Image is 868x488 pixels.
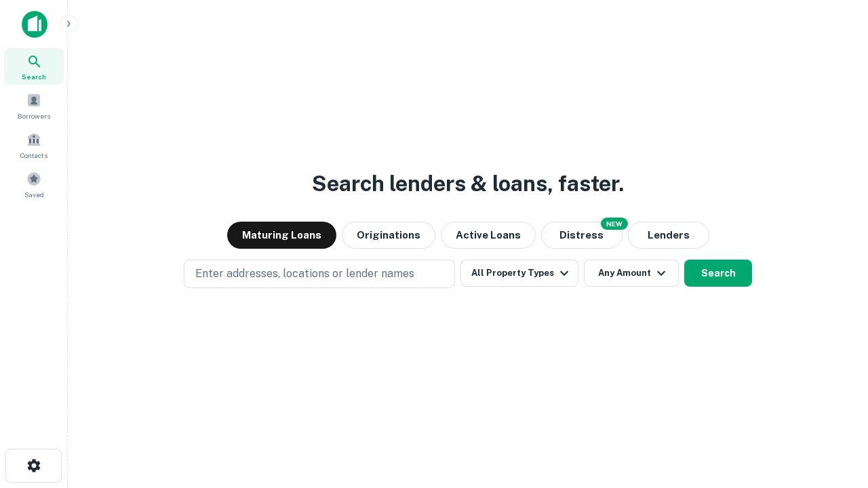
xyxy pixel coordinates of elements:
[24,189,44,200] span: Saved
[541,222,623,249] button: Search distressed loans with lien and other non-mortgage details.
[4,87,64,124] a: Borrowers
[4,48,64,85] a: Search
[441,222,536,249] button: Active Loans
[184,260,455,288] button: Enter addresses, locations or lender names
[342,222,435,249] button: Originations
[20,150,47,161] span: Contacts
[584,260,679,287] button: Any Amount
[684,260,752,287] button: Search
[195,266,414,282] p: Enter addresses, locations or lender names
[227,222,336,249] button: Maturing Loans
[22,11,47,38] img: capitalize-icon.png
[460,260,578,287] button: All Property Types
[628,222,709,249] button: Lenders
[18,110,50,121] span: Borrowers
[601,218,628,230] div: NEW
[4,166,64,203] a: Saved
[4,127,64,163] a: Contacts
[800,380,868,445] iframe: Chat Widget
[22,71,46,82] span: Search
[312,167,624,200] h3: Search lenders & loans, faster.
